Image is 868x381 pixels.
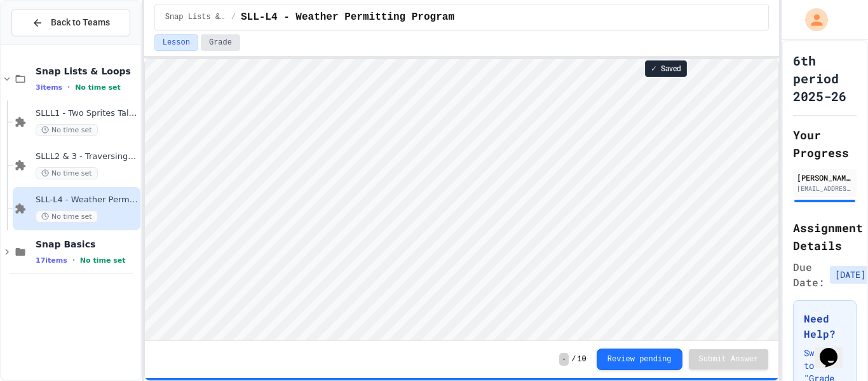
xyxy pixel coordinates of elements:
[792,5,831,34] div: My Account
[36,124,98,136] span: No time set
[651,64,657,74] span: ✓
[36,151,138,162] span: SLLL2 & 3 - Traversing a List
[154,34,198,51] button: Lesson
[815,330,855,368] iframe: chat widget
[72,255,75,265] span: •
[241,10,454,25] span: SLL-L4 - Weather Permitting Program
[36,167,98,179] span: No time set
[559,353,569,366] span: -
[793,126,857,162] h2: Your Progress
[689,349,769,370] button: Submit Answer
[145,59,778,340] iframe: Snap! Programming Environment
[699,354,759,364] span: Submit Answer
[36,66,138,77] span: Snap Lists & Loops
[797,184,853,193] div: [EMAIL_ADDRESS][DOMAIN_NAME]
[571,354,576,364] span: /
[165,12,226,22] span: Snap Lists & Loops
[597,349,682,370] button: Review pending
[231,12,236,22] span: /
[793,260,825,290] span: Due Date:
[36,256,67,265] span: 17 items
[36,211,98,223] span: No time set
[804,311,846,342] h3: Need Help?
[661,64,681,74] span: Saved
[36,239,138,250] span: Snap Basics
[793,219,857,254] h2: Assignment Details
[67,82,70,92] span: •
[36,195,138,205] span: SLL-L4 - Weather Permitting Program
[577,354,586,364] span: 10
[797,172,853,183] div: [PERSON_NAME]
[36,108,138,119] span: SLLL1 - Two Sprites Talking
[11,9,130,36] button: Back to Teams
[201,34,240,51] button: Grade
[80,256,126,265] span: No time set
[51,16,110,29] span: Back to Teams
[36,83,62,92] span: 3 items
[793,52,857,105] h1: 6th period 2025-26
[75,83,121,92] span: No time set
